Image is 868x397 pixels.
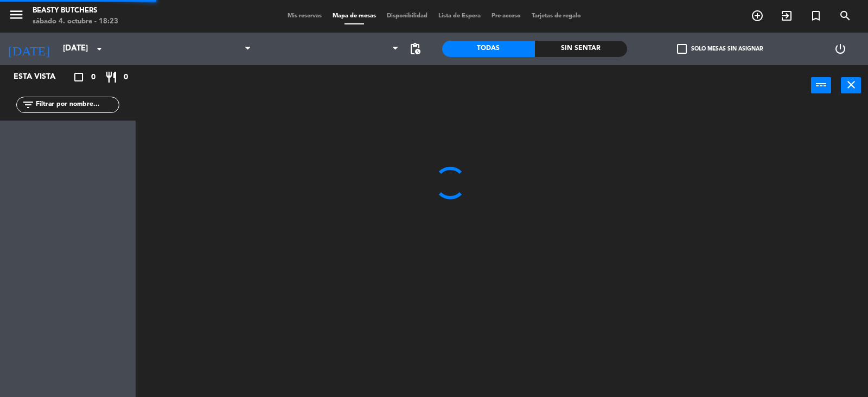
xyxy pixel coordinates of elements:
[811,77,831,93] button: power_input
[442,41,535,57] div: Todas
[845,78,858,91] i: close
[8,7,24,27] button: menu
[124,71,128,84] span: 0
[91,71,95,84] span: 0
[8,7,24,23] i: menu
[33,16,118,27] div: sábado 4. octubre - 18:23
[105,71,118,84] i: restaurant
[815,78,828,91] i: power_input
[22,98,35,111] i: filter_list
[409,42,422,55] span: pending_actions
[809,9,822,22] i: turned_in_not
[486,13,526,19] span: Pre-acceso
[780,9,793,22] i: exit_to_app
[834,42,847,55] i: power_settings_new
[33,5,118,16] div: Beasty Butchers
[93,42,106,55] i: arrow_drop_down
[677,44,763,54] label: Solo mesas sin asignar
[841,77,861,93] button: close
[327,13,381,19] span: Mapa de mesas
[5,71,78,84] div: Esta vista
[35,99,119,111] input: Filtrar por nombre...
[535,41,628,57] div: Sin sentar
[839,9,852,22] i: search
[526,13,586,19] span: Tarjetas de regalo
[381,13,433,19] span: Disponibilidad
[677,44,687,54] span: check_box_outline_blank
[72,71,85,84] i: crop_square
[751,9,764,22] i: add_circle_outline
[433,13,486,19] span: Lista de Espera
[282,13,327,19] span: Mis reservas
